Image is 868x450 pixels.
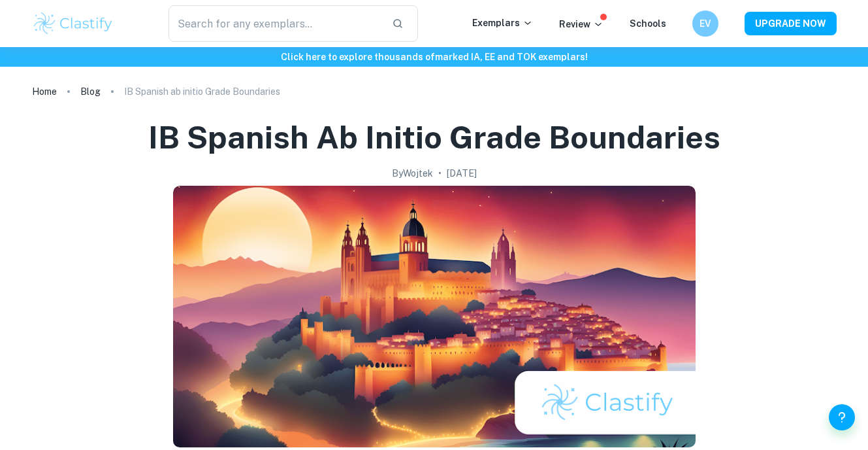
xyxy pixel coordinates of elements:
a: Home [32,82,57,101]
img: IB Spanish ab initio Grade Boundaries cover image [173,186,696,447]
button: EV [692,10,718,37]
a: Schools [630,18,666,29]
button: Help and Feedback [829,404,855,430]
p: Review [559,17,603,31]
h2: [DATE] [447,166,477,181]
p: • [438,166,442,181]
h6: Click here to explore thousands of marked IA, EE and TOK exemplars ! [3,50,865,64]
input: Search for any exemplars... [169,5,382,42]
h6: EV [698,16,713,31]
p: Exemplars [472,16,533,30]
a: Blog [80,82,101,101]
p: IB Spanish ab initio Grade Boundaries [124,84,280,99]
h2: By Wojtek [392,166,433,181]
h1: IB Spanish ab initio Grade Boundaries [148,116,720,158]
button: UPGRADE NOW [745,12,837,35]
img: Clastify logo [32,10,115,37]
